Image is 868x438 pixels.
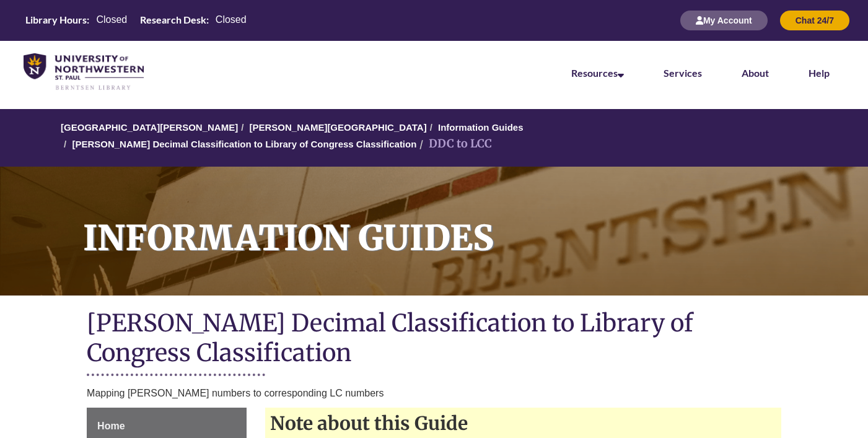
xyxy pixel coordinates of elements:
a: Help [809,67,830,79]
a: Chat 24/7 [780,15,849,25]
th: Library Hours: [20,13,91,27]
a: Resources [571,67,624,79]
a: Services [664,67,702,79]
span: Closed [216,14,247,25]
a: Information Guides [438,122,524,133]
span: Closed [96,14,127,25]
span: Mapping [PERSON_NAME] numbers to corresponding LC numbers [87,388,384,398]
a: Hours Today [20,13,251,28]
li: DDC to LCC [416,135,492,153]
img: UNWSP Library Logo [24,53,144,92]
span: Home [97,421,125,431]
a: [PERSON_NAME][GEOGRAPHIC_DATA] [250,122,427,133]
a: [GEOGRAPHIC_DATA][PERSON_NAME] [61,122,238,133]
th: Research Desk: [135,13,211,27]
a: About [742,67,769,79]
button: My Account [680,11,768,30]
table: Hours Today [20,13,251,27]
h1: [PERSON_NAME] Decimal Classification to Library of Congress Classification [87,308,781,370]
button: Chat 24/7 [780,11,849,30]
a: [PERSON_NAME] Decimal Classification to Library of Congress Classification [72,139,416,149]
a: My Account [680,15,768,25]
h1: Information Guides [69,167,868,279]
